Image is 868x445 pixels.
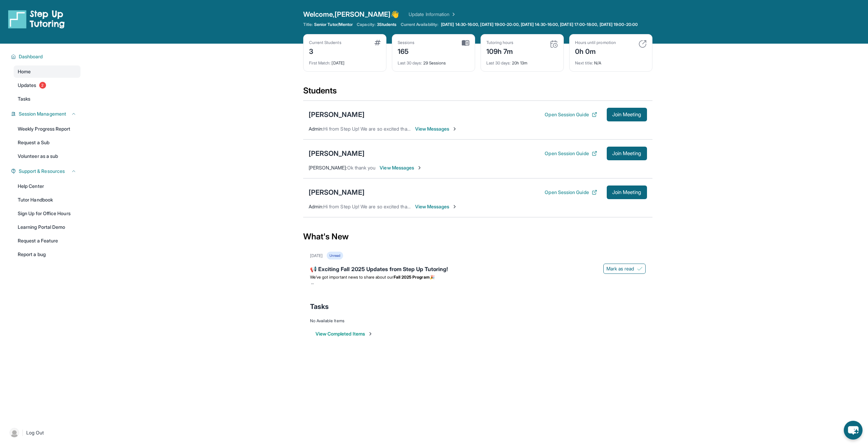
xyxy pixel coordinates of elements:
[486,60,511,65] span: Last 30 days :
[303,85,652,100] div: Students
[357,22,376,27] span: Capacity:
[545,189,597,196] button: Open Session Guide
[450,11,456,18] img: Chevron Right
[310,253,323,258] div: [DATE]
[16,53,76,60] button: Dashboard
[314,22,353,27] span: Senior Tutor/Mentor
[18,68,31,75] span: Home
[39,82,46,89] span: 2
[606,265,634,272] span: Mark as read
[486,40,514,45] div: Tutoring hours
[18,82,36,89] span: Updates
[486,45,514,56] div: 109h 7m
[14,123,80,135] a: Weekly Progress Report
[452,126,457,132] img: Chevron-Right
[452,204,457,209] img: Chevron-Right
[417,165,422,170] img: Chevron-Right
[612,190,642,194] span: Join Meeting
[309,149,365,158] div: [PERSON_NAME]
[309,60,331,65] span: First Match :
[545,150,597,157] button: Open Session Guide
[303,10,399,19] span: Welcome, [PERSON_NAME] 👋
[14,207,80,220] a: Sign Up for Office Hours
[14,150,80,162] a: Volunteer as a sub
[323,126,861,132] span: Hi from Step Up! We are so excited that you are matched with one another. Please use this space t...
[14,65,80,78] a: Home
[377,22,397,27] span: 3 Students
[8,10,65,29] img: logo
[16,110,76,117] button: Session Management
[380,164,422,171] span: View Messages
[303,22,313,27] span: Title:
[637,266,643,271] img: Mark as read
[398,40,415,45] div: Sessions
[440,22,639,27] a: [DATE] 14:30-16:00, [DATE] 19:00-20:00, [DATE] 14:30-16:00, [DATE] 17:00-18:00, [DATE] 19:00-20:00
[415,125,458,132] span: View Messages
[607,186,647,199] button: Join Meeting
[486,56,558,66] div: 20h 13m
[310,302,329,311] span: Tasks
[575,40,616,45] div: Hours until promotion
[310,318,646,324] div: No Available Items
[309,165,347,170] span: [PERSON_NAME] :
[309,40,341,45] div: Current Students
[309,204,323,209] span: Admin :
[18,95,30,102] span: Tasks
[612,113,642,117] span: Join Meeting
[550,40,558,48] img: card
[7,425,80,440] a: |Log Out
[14,180,80,192] a: Help Center
[575,60,593,65] span: Next title :
[315,330,373,337] button: View Completed Items
[441,22,638,27] span: [DATE] 14:30-16:00, [DATE] 19:00-20:00, [DATE] 14:30-16:00, [DATE] 17:00-18:00, [DATE] 19:00-20:00
[310,275,394,280] span: We’ve got important news to share about our
[303,222,652,252] div: What's New
[398,60,422,65] span: Last 30 days :
[14,194,80,206] a: Tutor Handbook
[19,110,66,117] span: Session Management
[22,429,24,437] span: |
[415,203,458,210] span: View Messages
[607,108,647,121] button: Join Meeting
[398,45,415,56] div: 165
[844,421,863,440] button: chat-button
[14,248,80,261] a: Report a bug
[612,151,642,155] span: Join Meeting
[14,93,80,105] a: Tasks
[19,53,43,60] span: Dashboard
[309,110,365,119] div: [PERSON_NAME]
[401,22,438,27] span: Current Availability:
[327,252,343,259] div: Unread
[19,168,65,175] span: Support & Resources
[603,264,646,274] button: Mark as read
[347,165,376,170] span: Ok thank you
[409,11,456,18] a: Update Information
[607,147,647,160] button: Join Meeting
[309,126,323,132] span: Admin :
[323,204,843,209] span: Hi from Step Up! We are so excited that you are matched with one another. Please use this space t...
[398,56,469,66] div: 29 Sessions
[309,45,341,56] div: 3
[575,56,647,66] div: N/A
[430,275,435,280] span: 🎉
[462,40,469,46] img: card
[309,188,365,197] div: [PERSON_NAME]
[309,56,381,66] div: [DATE]
[10,428,19,437] img: user-img
[394,275,430,280] strong: Fall 2025 Program
[545,111,597,118] button: Open Session Guide
[310,265,646,275] div: 📢 Exciting Fall 2025 Updates from Step Up Tutoring!
[638,40,647,48] img: card
[14,235,80,247] a: Request a Feature
[14,136,80,149] a: Request a Sub
[14,79,80,91] a: Updates2
[374,40,381,45] img: card
[575,45,616,56] div: 0h 0m
[16,168,76,175] button: Support & Resources
[26,429,44,436] span: Log Out
[14,221,80,233] a: Learning Portal Demo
